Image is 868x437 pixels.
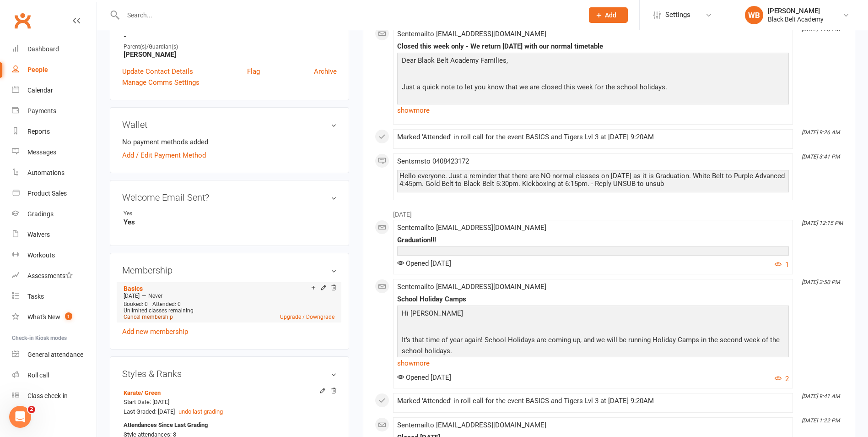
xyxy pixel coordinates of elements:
[27,251,55,259] div: Workouts
[124,293,140,299] span: [DATE]
[124,50,337,59] strong: [PERSON_NAME]
[27,190,67,197] div: Product Sales
[397,259,451,268] span: Opened [DATE]
[124,301,148,307] span: Booked: 0
[12,204,97,224] a: Gradings
[27,392,68,399] div: Class check-in
[775,259,789,270] button: 1
[121,292,337,300] div: —
[12,365,97,386] a: Roll call
[27,169,65,176] div: Automations
[375,205,843,219] li: [DATE]
[12,101,97,121] a: Payments
[122,66,193,77] a: Update Contact Details
[397,30,546,38] span: Sent email to [EMAIL_ADDRESS][DOMAIN_NAME]
[141,389,161,396] span: / Green
[802,393,840,399] i: [DATE] 9:41 AM
[397,157,469,165] span: Sent sms to 0408423172
[124,209,199,218] div: Yes
[124,399,169,405] span: Start Date: [DATE]
[802,129,840,136] i: [DATE] 9:26 AM
[775,373,789,384] button: 2
[397,283,546,291] span: Sent email to [EMAIL_ADDRESS][DOMAIN_NAME]
[12,163,97,183] a: Automations
[27,128,50,135] div: Reports
[124,421,208,430] strong: Attendances Since Last Grading
[65,312,72,320] span: 1
[122,150,206,161] a: Add / Edit Payment Method
[12,266,97,286] a: Assessments
[120,9,577,22] input: Search...
[122,265,337,275] h3: Membership
[397,43,789,50] div: Closed this week only - We return [DATE] with our normal timetable
[28,406,35,413] span: 2
[397,397,789,405] div: Marked 'Attended' in roll call for the event BASICS and Tigers Lvl 3 at [DATE] 9:20AM
[11,9,34,32] a: Clubworx
[12,245,97,266] a: Workouts
[314,66,337,77] a: Archive
[122,328,188,336] a: Add new membership
[122,120,337,130] h3: Wallet
[397,357,789,370] a: show more
[27,148,56,156] div: Messages
[12,39,97,60] a: Dashboard
[12,80,97,101] a: Calendar
[605,11,616,19] span: Add
[152,301,181,307] span: Attended: 0
[768,15,824,23] div: Black Belt Academy
[27,107,56,115] div: Payments
[12,307,97,328] a: What's New1
[399,55,787,68] p: Dear Black Belt Academy Families,
[399,172,787,188] div: Hello everyone. Just a reminder that there are NO normal classes on [DATE] as it is Graduation. W...
[745,6,763,24] div: WB
[124,43,337,51] div: Parent(s)/Guardian(s)
[122,77,199,88] a: Manage Comms Settings
[397,104,789,117] a: show more
[122,137,337,147] li: No payment methods added
[397,133,789,141] div: Marked 'Attended' in roll call for the event BASICS and Tigers Lvl 3 at [DATE] 9:20AM
[122,369,337,379] h3: Styles & Ranks
[397,224,546,232] span: Sent email to [EMAIL_ADDRESS][DOMAIN_NAME]
[397,421,546,429] span: Sent email to [EMAIL_ADDRESS][DOMAIN_NAME]
[768,7,824,15] div: [PERSON_NAME]
[12,183,97,204] a: Product Sales
[27,87,53,94] div: Calendar
[124,285,143,292] a: Basics
[802,220,843,226] i: [DATE] 12:15 PM
[27,272,73,279] div: Assessments
[124,314,173,320] a: Cancel membership
[802,153,840,160] i: [DATE] 3:41 PM
[12,286,97,307] a: Tasks
[27,313,60,321] div: What's New
[124,389,161,396] a: Karate
[665,5,690,25] span: Settings
[12,386,97,406] a: Class kiosk mode
[27,45,59,53] div: Dashboard
[399,334,787,359] p: It's that time of year again! School Holidays are coming up, and we will be running Holiday Camps...
[12,142,97,163] a: Messages
[9,406,31,428] iframe: Intercom live chat
[124,307,194,314] span: Unlimited classes remaining
[397,295,789,303] div: School Holiday Camps
[802,279,840,285] i: [DATE] 2:50 PM
[802,417,840,424] i: [DATE] 1:22 PM
[178,407,223,417] button: undo last grading
[122,192,337,202] h3: Welcome Email Sent?
[27,210,54,218] div: Gradings
[397,236,789,244] div: Graduation!!!
[148,293,162,299] span: Never
[27,66,48,73] div: People
[27,371,49,379] div: Roll call
[12,121,97,142] a: Reports
[12,60,97,80] a: People
[124,218,337,226] strong: Yes
[27,293,44,300] div: Tasks
[399,82,787,95] p: Just a quick note to let you know that we are closed this week for the school holidays.
[27,231,50,238] div: Waivers
[124,32,337,40] strong: -
[397,373,451,382] span: Opened [DATE]
[27,351,83,358] div: General attendance
[589,7,628,23] button: Add
[280,314,334,320] a: Upgrade / Downgrade
[399,308,787,321] p: Hi [PERSON_NAME]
